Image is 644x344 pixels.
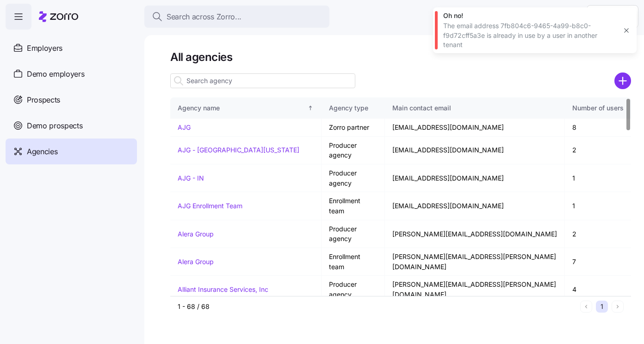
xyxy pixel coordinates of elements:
[614,72,631,89] svg: add icon
[178,258,214,266] a: Alera Group
[178,302,576,311] div: 1 - 68 / 68
[385,220,565,248] td: [PERSON_NAME][EMAIL_ADDRESS][DOMAIN_NAME]
[565,276,631,303] td: 4
[565,192,631,220] td: 1
[6,113,137,139] a: Demo prospects
[178,202,242,210] a: AJG Enrollment Team
[322,137,385,164] td: Producer agency
[385,276,565,303] td: [PERSON_NAME][EMAIL_ADDRESS][PERSON_NAME][DOMAIN_NAME]
[322,192,385,220] td: Enrollment team
[178,285,268,293] a: Alliant Insurance Services, Inc
[385,119,565,137] td: [EMAIL_ADDRESS][DOMAIN_NAME]
[596,301,608,313] button: 1
[27,42,62,54] span: Employers
[443,21,616,49] div: The email address 7fb804c6-9465-4a99-b8c0-f9d72cff5a3e is already in use by a user in another tenant
[322,164,385,192] td: Producer agency
[167,11,241,23] span: Search across Zorro...
[170,50,631,64] h1: All agencies
[6,35,137,61] a: Employers
[307,105,314,111] div: Sorted ascending
[572,103,624,113] div: Number of users
[565,119,631,137] td: 8
[178,146,299,154] a: AJG - [GEOGRAPHIC_DATA][US_STATE]
[565,220,631,248] td: 2
[170,97,322,119] th: Agency nameSorted ascending
[565,137,631,164] td: 2
[580,301,592,313] button: Previous page
[385,192,565,220] td: [EMAIL_ADDRESS][DOMAIN_NAME]
[565,164,631,192] td: 1
[178,123,191,131] a: AJG
[6,139,137,164] a: Agencies
[385,164,565,192] td: [EMAIL_ADDRESS][DOMAIN_NAME]
[322,220,385,248] td: Producer agency
[6,61,137,87] a: Demo employers
[170,73,355,88] input: Search agency
[322,276,385,303] td: Producer agency
[392,103,557,113] div: Main contact email
[385,137,565,164] td: [EMAIL_ADDRESS][DOMAIN_NAME]
[6,87,137,113] a: Prospects
[612,301,624,313] button: Next page
[178,174,204,182] a: AJG - IN
[178,230,214,238] a: Alera Group
[329,103,377,113] div: Agency type
[322,248,385,276] td: Enrollment team
[322,119,385,137] td: Zorro partner
[385,248,565,276] td: [PERSON_NAME][EMAIL_ADDRESS][PERSON_NAME][DOMAIN_NAME]
[443,11,616,20] div: Oh no!
[27,120,83,132] span: Demo prospects
[27,146,57,157] span: Agencies
[565,248,631,276] td: 7
[178,103,306,113] div: Agency name
[144,6,329,28] button: Search across Zorro...
[27,68,85,80] span: Demo employers
[27,94,60,106] span: Prospects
